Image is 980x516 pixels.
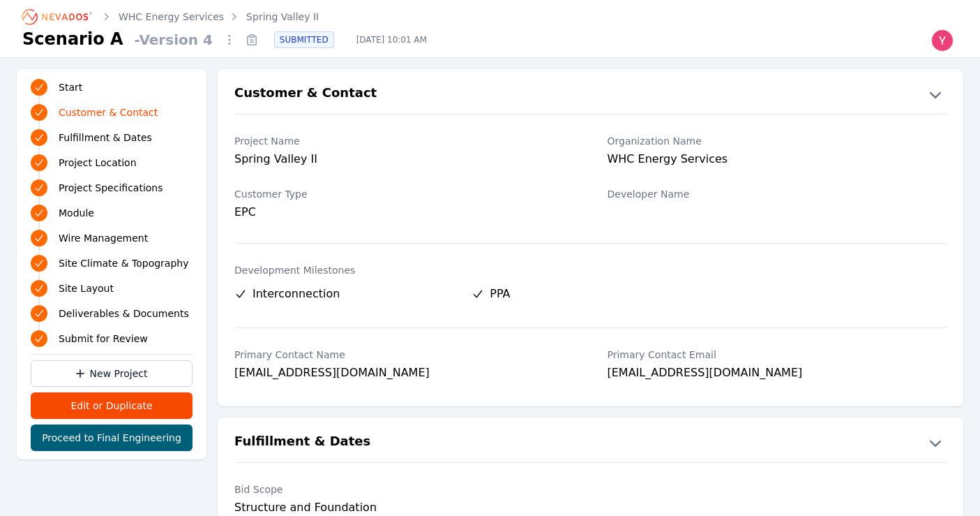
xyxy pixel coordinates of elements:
[59,156,137,170] span: Project Location
[59,307,189,320] span: Deliverables & Documents
[59,281,114,295] span: Site Layout
[119,10,224,24] a: WHC Energy Services
[234,187,574,201] label: Customer Type
[59,80,82,94] span: Start
[608,187,947,201] label: Developer Name
[234,348,574,362] label: Primary Contact Name
[234,83,377,105] h2: Customer & Contact
[345,34,438,45] span: [DATE] 10:01 AM
[608,134,947,148] label: Organization Name
[234,364,574,384] div: [EMAIL_ADDRESS][DOMAIN_NAME]
[490,286,510,302] span: PPA
[234,482,574,496] label: Bid Scope
[234,499,574,516] div: Structure and Foundation
[59,105,158,119] span: Customer & Contact
[22,28,123,50] h1: Scenario A
[218,83,963,105] button: Customer & Contact
[59,256,188,270] span: Site Climate & Topography
[608,151,947,170] div: WHC Energy Services
[234,432,370,454] h2: Fulfillment & Dates
[274,31,334,48] div: SUBMITTED
[129,30,218,50] span: - Version 4
[252,286,340,302] span: Interconnection
[218,432,963,454] button: Fulfillment & Dates
[31,78,193,348] nav: Progress
[22,6,319,28] nav: Breadcrumb
[608,364,947,384] div: [EMAIL_ADDRESS][DOMAIN_NAME]
[234,151,574,170] div: Spring Valley II
[31,425,193,451] button: Proceed to Final Engineering
[59,332,148,346] span: Submit for Review
[59,231,148,245] span: Wire Management
[931,29,953,52] img: Yoni Bennett
[59,131,152,145] span: Fulfillment & Dates
[246,10,319,24] a: Spring Valley II
[31,360,193,387] a: New Project
[608,348,947,362] label: Primary Contact Email
[234,134,574,148] label: Project Name
[59,206,94,220] span: Module
[31,392,193,419] button: Edit or Duplicate
[234,263,947,277] label: Development Milestones
[234,204,574,221] div: EPC
[59,181,163,195] span: Project Specifications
